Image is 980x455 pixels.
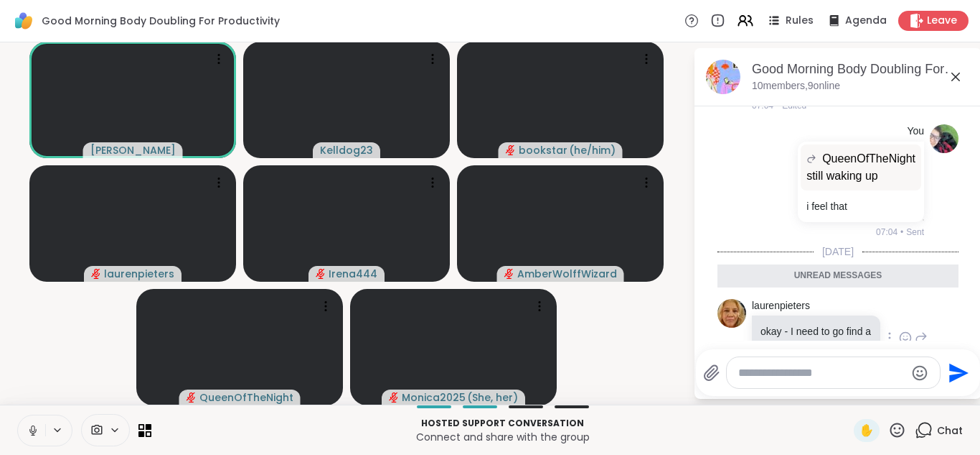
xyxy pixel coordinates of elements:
[859,422,874,439] span: ✋
[776,99,779,112] span: •
[187,392,197,403] span: audio-muted
[876,226,897,239] span: 07:04
[752,60,970,78] div: Good Morning Body Doubling For Productivity, [DATE]
[911,364,928,382] button: Emoji picker
[900,226,903,239] span: •
[717,299,746,328] img: https://sharewell-space-live.sfo3.digitaloceanspaces.com/user-generated/6db1c613-e116-4ac2-aedd-9...
[402,390,466,405] span: Monica2025
[752,79,840,93] p: 10 members, 9 online
[104,267,174,281] span: laurenpieters
[806,199,915,213] p: i feel that
[569,143,616,157] span: ( he/him )
[504,269,514,279] span: audio-muted
[822,150,915,167] span: QueenOfTheNight
[937,423,963,438] span: Chat
[806,167,915,185] p: still waking up
[199,390,293,405] span: QueenOfTheNight
[706,60,740,94] img: Good Morning Body Doubling For Productivity, Sep 08
[467,390,518,405] span: ( She, her )
[320,143,373,157] span: Kelldog23
[906,226,924,239] span: Sent
[814,244,862,259] span: [DATE]
[91,269,101,279] span: audio-muted
[11,9,36,33] img: ShareWell Logomark
[42,14,280,28] span: Good Morning Body Doubling For Productivity
[506,145,516,155] span: audio-muted
[845,14,887,28] span: Agenda
[160,417,845,430] p: Hosted support conversation
[782,99,806,112] span: Edited
[389,392,399,403] span: audio-muted
[930,124,958,153] img: https://sharewell-space-live.sfo3.digitaloceanspaces.com/user-generated/f837f3be-89e4-4695-8841-a...
[760,324,872,353] p: okay - I need to go find a pair of scissors - brb
[329,267,377,281] span: Irena444
[316,269,326,279] span: audio-muted
[738,366,905,380] textarea: Type your message
[927,14,957,28] span: Leave
[786,14,814,28] span: Rules
[907,124,924,139] h4: You
[90,143,176,157] span: [PERSON_NAME]
[752,299,810,313] a: laurenpieters
[160,430,845,444] p: Connect and share with the group
[941,357,973,389] button: Send
[517,267,617,281] span: AmberWolffWizard
[717,265,958,288] div: Unread messages
[752,99,773,112] span: 07:04
[519,143,567,157] span: bookstar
